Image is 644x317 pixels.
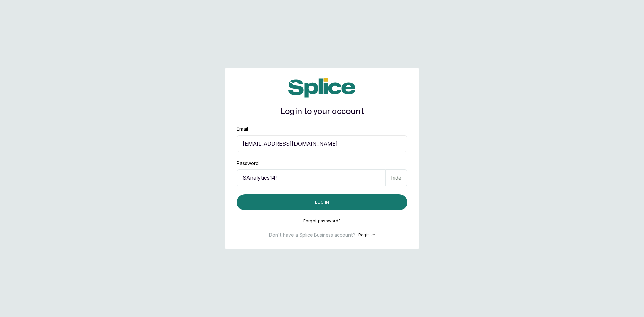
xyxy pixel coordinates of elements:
p: hide [391,174,401,182]
button: Forgot password? [303,218,341,224]
h1: Login to your account [237,106,407,118]
input: email@acme.com [237,135,407,152]
label: Email [237,126,248,133]
label: Password [237,160,259,167]
button: Log in [237,194,407,210]
p: Don't have a Splice Business account? [269,232,356,239]
button: Register [358,232,375,239]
